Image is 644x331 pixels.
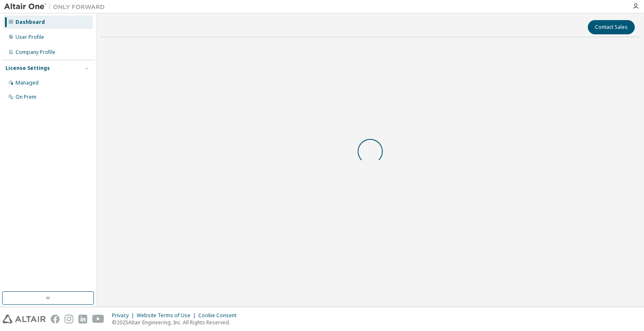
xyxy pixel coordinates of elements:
img: instagram.svg [65,315,73,323]
p: © 2025 Altair Engineering, Inc. All Rights Reserved. [112,319,241,326]
div: User Profile [16,34,44,41]
button: Contact Sales [588,20,635,34]
img: linkedin.svg [78,315,87,323]
div: Company Profile [16,49,55,56]
div: Privacy [112,312,137,319]
div: Managed [16,80,39,86]
div: Dashboard [16,19,45,26]
div: License Settings [5,65,50,72]
div: Cookie Consent [198,312,241,319]
div: On Prem [16,94,36,100]
img: Altair One [4,3,109,11]
img: altair_logo.svg [3,315,46,323]
img: youtube.svg [92,315,104,323]
img: facebook.svg [51,315,60,323]
div: Website Terms of Use [137,312,198,319]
